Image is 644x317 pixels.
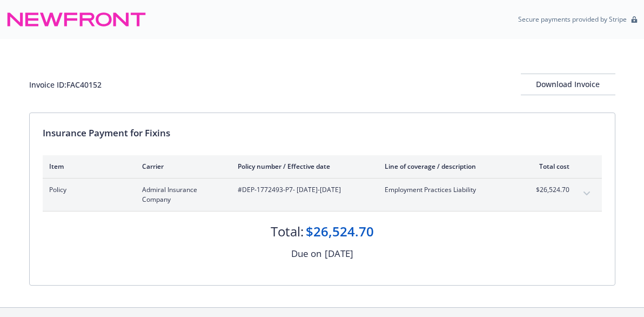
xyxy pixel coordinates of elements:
span: $26,524.70 [529,185,569,195]
div: Total cost [529,162,569,171]
div: Download Invoice [521,74,615,95]
span: Admiral Insurance Company [142,185,220,204]
div: PolicyAdmiral Insurance Company#DEP-1772493-P7- [DATE]-[DATE]Employment Practices Liability$26,52... [43,179,602,211]
span: #DEP-1772493-P7 - [DATE]-[DATE] [238,185,367,195]
div: Due on [291,247,321,261]
div: [DATE] [325,247,353,261]
span: Policy [49,185,125,195]
span: Employment Practices Liability [385,185,512,195]
button: expand content [578,185,595,202]
div: Policy number / Effective date [238,162,367,171]
div: $26,524.70 [306,222,374,241]
div: Total: [271,222,304,241]
div: Carrier [142,162,220,171]
div: Invoice ID: FAC40152 [29,79,102,90]
button: Download Invoice [521,74,615,95]
div: Insurance Payment for Fixins [43,126,602,140]
p: Secure payments provided by Stripe [518,15,627,24]
div: Item [49,162,125,171]
div: Line of coverage / description [385,162,512,171]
